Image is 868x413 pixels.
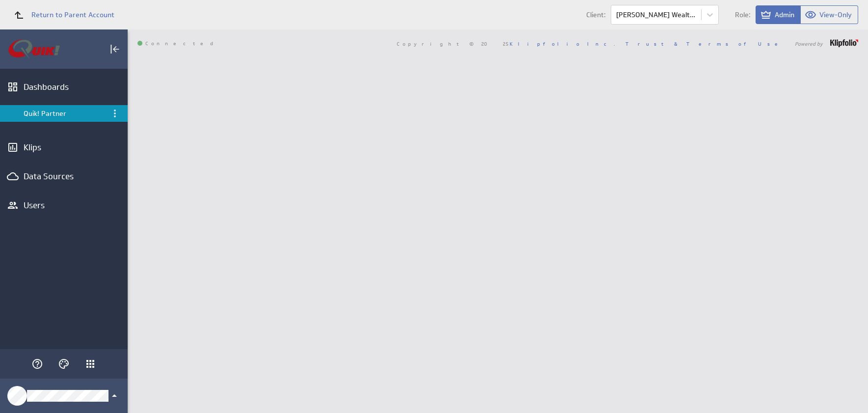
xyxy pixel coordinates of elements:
[801,5,858,24] button: View as View-Only
[24,171,104,182] div: Data Sources
[8,39,60,59] img: Klipfolio logo
[616,11,696,18] div: [PERSON_NAME] Wealth Management (CWM)
[137,41,219,47] span: Connected: ID: dpnc-24 Online: true
[735,11,751,18] span: Role:
[8,4,114,26] a: Return to Parent Account
[24,109,106,118] div: Quik! Partner
[625,40,785,47] a: Trust & Terms of Use
[510,40,615,47] a: Klipfolio Inc.
[109,108,121,119] div: Dashboard menu
[775,10,794,19] span: Admin
[756,5,801,24] button: View as Admin
[819,10,852,19] span: View-Only
[586,11,606,18] span: Client:
[24,142,104,153] div: Klips
[24,200,104,211] div: Users
[108,107,122,120] div: Menu
[58,358,70,370] svg: Themes
[107,41,123,57] div: Collapse
[55,356,72,372] div: Themes
[31,11,114,18] span: Return to Parent Account
[109,108,121,119] div: Menu
[29,356,46,372] div: Help
[84,358,96,370] div: Klipfolio Apps
[795,41,823,46] span: Powered by
[830,39,858,47] img: logo-footer.png
[8,39,60,59] div: Go to Dashboards
[24,82,104,92] div: Dashboards
[397,41,615,46] span: Copyright © 2025
[82,356,99,372] div: Klipfolio Apps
